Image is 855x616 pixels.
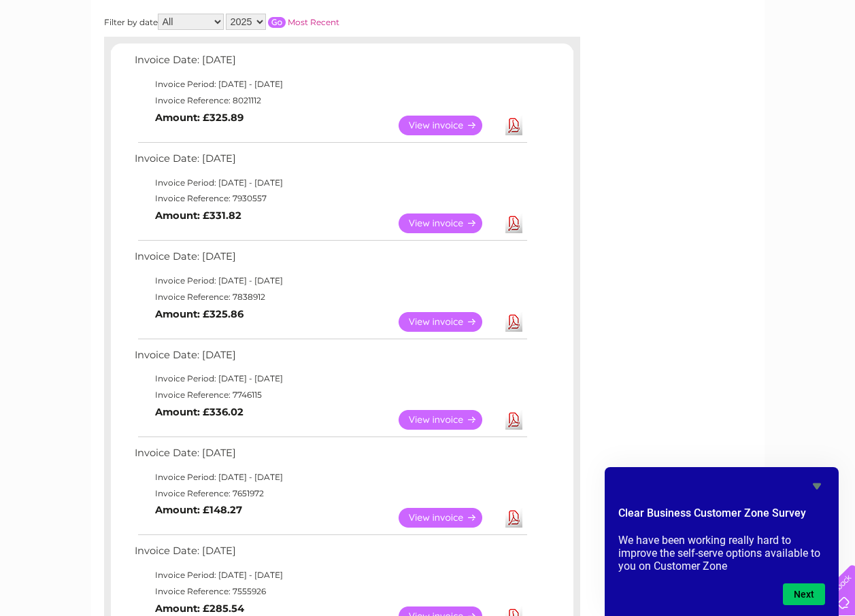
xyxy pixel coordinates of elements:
a: Energy [650,58,680,68]
b: Amount: £331.82 [155,209,241,222]
b: Amount: £336.02 [155,406,244,418]
td: Invoice Reference: 7555926 [131,583,529,600]
a: Most Recent [288,17,339,27]
td: Invoice Reference: 7930557 [131,190,529,207]
td: Invoice Period: [DATE] - [DATE] [131,175,529,191]
a: Contact [765,58,798,68]
td: Invoice Period: [DATE] - [DATE] [131,567,529,583]
a: Water [616,58,641,68]
a: Log out [810,58,842,68]
h2: Clear Business Customer Zone Survey [618,505,825,528]
b: Amount: £148.27 [155,504,242,516]
td: Invoice Date: [DATE] [131,542,529,567]
a: View [399,508,499,528]
a: Blog [737,58,756,68]
a: View [399,116,499,135]
a: Download [505,410,522,430]
a: View [399,213,499,233]
a: Download [505,116,522,135]
td: Invoice Period: [DATE] - [DATE] [131,273,529,289]
td: Invoice Date: [DATE] [131,346,529,371]
a: Download [505,213,522,233]
td: Invoice Date: [DATE] [131,150,529,175]
a: Download [505,312,522,332]
div: Filter by date [104,14,461,30]
b: Amount: £325.89 [155,112,244,124]
td: Invoice Reference: 8021112 [131,92,529,109]
p: We have been working really hard to improve the self-serve options available to you on Customer Zone [618,534,825,572]
td: Invoice Date: [DATE] [131,444,529,469]
td: Invoice Date: [DATE] [131,247,529,273]
td: Invoice Reference: 7746115 [131,387,529,403]
div: Clear Business is a trading name of Verastar Limited (registered in [GEOGRAPHIC_DATA] No. 3667643... [107,7,750,66]
b: Amount: £325.86 [155,308,244,320]
a: 0333 014 3131 [599,7,692,24]
td: Invoice Reference: 7838912 [131,289,529,305]
td: Invoice Period: [DATE] - [DATE] [131,469,529,485]
b: Amount: £285.54 [155,602,244,615]
td: Invoice Date: [DATE] [131,51,529,76]
a: View [399,410,499,430]
a: Download [505,508,522,528]
td: Invoice Period: [DATE] - [DATE] [131,76,529,92]
td: Invoice Reference: 7651972 [131,485,529,502]
a: View [399,312,499,332]
img: logo.png [30,35,99,77]
a: Telecoms [688,58,728,68]
td: Invoice Period: [DATE] - [DATE] [131,371,529,387]
div: Clear Business Customer Zone Survey [618,478,825,605]
button: Next question [783,583,825,605]
button: Hide survey [809,478,825,494]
